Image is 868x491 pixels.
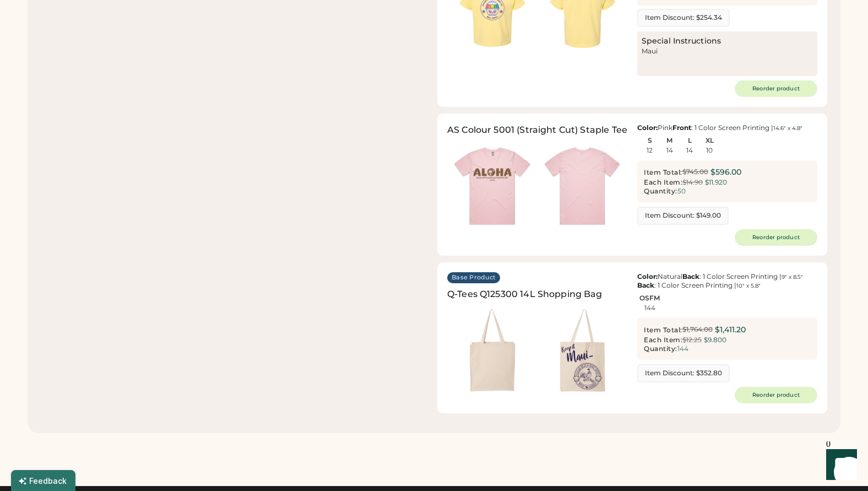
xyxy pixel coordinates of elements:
[735,387,817,403] button: Reorder product
[699,137,720,144] div: XL
[637,281,654,289] strong: Back
[447,123,627,137] div: AS Colour 5001 (Straight Cut) Staple Tee
[735,229,817,246] button: Reorder product
[452,273,496,282] div: Base Product
[637,123,658,132] strong: Color:
[644,344,677,353] div: Quantity:
[538,305,628,396] img: generate-image
[538,141,628,231] img: generate-image
[645,211,721,220] div: Item Discount: $149.00
[639,137,660,144] div: S
[644,168,682,177] div: Item Total:
[682,168,708,176] s: $745.00
[644,326,682,334] div: Item Total:
[710,167,741,178] div: $596.00
[677,345,688,353] div: 144
[736,282,761,289] font: 10" x 5.8"
[644,336,682,344] div: Each Item:
[637,123,817,132] div: Pink : 1 Color Screen Printing |
[639,294,660,302] div: OSFM
[672,123,691,132] strong: Front
[637,272,658,280] strong: Color:
[682,178,703,186] s: $14.90
[773,125,802,132] font: 14.6" x 4.8"
[644,178,682,187] div: Each Item:
[715,325,746,336] div: $1,411.20
[644,304,655,312] div: 144
[816,441,863,489] iframe: Front Chat
[735,80,817,97] button: Reorder product
[677,187,686,195] div: 50
[706,147,713,154] div: 10
[645,369,722,378] div: Item Discount: $352.80
[705,178,727,187] div: $11.920
[637,272,817,290] div: Natural : 1 Color Screen Printing | : 1 Color Screen Printing |
[682,325,713,333] s: $1,764.00
[704,336,726,345] div: $9.800
[666,147,673,154] div: 14
[680,137,700,144] div: L
[644,187,677,196] div: Quantity:
[686,147,693,154] div: 14
[642,36,813,47] div: Special Instructions
[447,288,603,301] div: Q-Tees Q125300 14L Shopping Bag
[447,141,538,231] img: generate-image
[782,273,803,280] font: 9" x 8.5"
[659,137,680,144] div: M
[645,13,722,23] div: Item Discount: $254.34
[647,147,653,154] div: 12
[447,305,538,396] img: generate-image
[642,47,813,72] div: Maui
[682,272,699,280] strong: Back
[682,336,702,344] s: $12.25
